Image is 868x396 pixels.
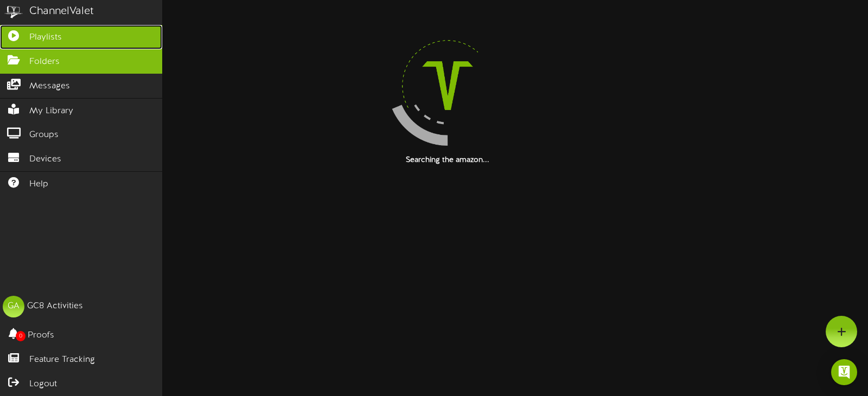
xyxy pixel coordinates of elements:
span: Proofs [28,329,54,342]
div: Open Intercom Messenger [831,359,857,385]
span: Help [29,178,48,191]
strong: Searching the amazon... [406,156,489,164]
span: Logout [29,378,57,391]
span: Groups [29,129,59,141]
div: GA [3,296,24,317]
div: ChannelValet [29,4,94,20]
span: 0 [16,331,25,341]
span: Devices [29,153,61,166]
img: loading-spinner-4.png [378,16,517,155]
span: Folders [29,56,60,68]
div: GC8 Activities [27,300,83,313]
span: Messages [29,80,70,93]
span: Playlists [29,31,62,44]
span: My Library [29,105,73,118]
span: Feature Tracking [29,354,95,366]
